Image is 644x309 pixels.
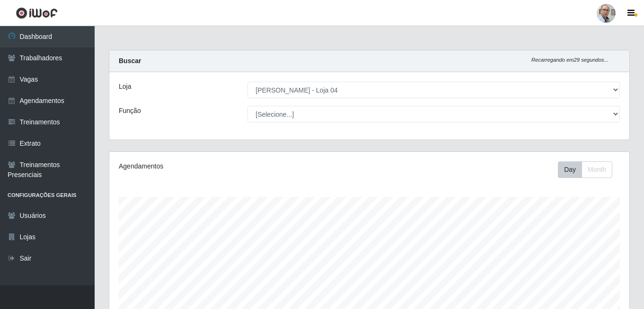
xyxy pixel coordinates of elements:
[558,161,582,178] button: Day
[119,161,319,171] div: Agendamentos
[558,161,612,178] div: First group
[119,106,141,116] label: Função
[119,57,141,65] strong: Buscar
[558,161,620,178] div: Toolbar with button groups
[119,82,131,92] label: Loja
[582,161,612,178] button: Month
[531,57,609,63] i: Recarregando em 29 segundos...
[16,7,58,19] img: CoreUI Logo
